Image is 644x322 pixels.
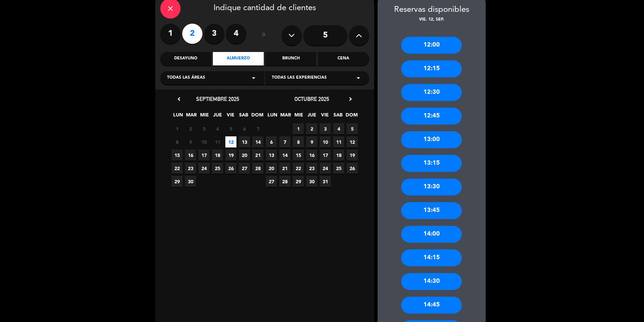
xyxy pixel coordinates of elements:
[199,111,210,122] span: MIE
[182,24,202,44] label: 2
[253,24,275,47] div: ó
[225,123,236,134] span: 5
[212,150,223,161] span: 18
[171,163,183,174] span: 22
[306,123,317,134] span: 2
[333,123,344,134] span: 4
[171,176,183,187] span: 29
[279,136,290,147] span: 7
[226,24,246,44] label: 4
[239,150,250,161] span: 20
[160,52,211,65] div: Desayuno
[198,163,210,174] span: 24
[279,163,290,174] span: 21
[185,163,196,174] span: 23
[267,111,278,122] span: LUN
[251,111,262,122] span: DOM
[239,136,250,147] span: 13
[347,150,358,161] span: 19
[320,136,331,147] span: 10
[252,163,263,174] span: 28
[266,176,277,187] span: 27
[160,24,181,44] label: 1
[265,52,316,65] div: Brunch
[279,176,290,187] span: 28
[212,136,223,147] span: 11
[306,111,317,122] span: JUE
[185,150,196,161] span: 16
[293,123,304,134] span: 1
[196,96,239,102] span: septiembre 2025
[320,163,331,174] span: 24
[354,74,362,82] i: arrow_drop_down
[293,150,304,161] span: 15
[204,24,224,44] label: 3
[320,123,331,134] span: 3
[239,163,250,174] span: 27
[250,74,258,82] i: arrow_drop_down
[401,249,462,266] div: 14:15
[213,52,264,65] div: Almuerzo
[293,136,304,147] span: 8
[252,136,263,147] span: 14
[318,52,369,65] div: Cena
[319,111,330,122] span: VIE
[401,60,462,77] div: 12:15
[171,136,183,147] span: 8
[378,3,486,17] div: Reservas disponibles
[266,136,277,147] span: 6
[172,111,184,122] span: LUN
[225,111,236,122] span: VIE
[212,123,223,134] span: 4
[171,123,183,134] span: 1
[186,111,197,122] span: MAR
[272,75,327,81] span: Todas las experiencias
[401,226,462,243] div: 14:00
[266,163,277,174] span: 20
[280,111,291,122] span: MAR
[171,150,183,161] span: 15
[401,179,462,195] div: 13:30
[306,176,317,187] span: 30
[332,111,344,122] span: SAB
[347,96,354,103] i: chevron_right
[306,163,317,174] span: 23
[239,123,250,134] span: 6
[401,131,462,148] div: 13:00
[306,136,317,147] span: 9
[346,111,357,122] span: DOM
[294,96,329,102] span: octubre 2025
[185,176,196,187] span: 30
[378,17,486,23] div: vie. 12, sep.
[198,123,210,134] span: 3
[166,4,174,12] i: close
[185,136,196,147] span: 9
[401,297,462,314] div: 14:45
[252,150,263,161] span: 21
[185,123,196,134] span: 2
[266,150,277,161] span: 13
[401,155,462,172] div: 13:15
[347,123,358,134] span: 5
[252,123,263,134] span: 7
[333,163,344,174] span: 25
[401,108,462,125] div: 12:45
[175,96,183,103] i: chevron_left
[333,150,344,161] span: 18
[212,111,223,122] span: JUE
[333,136,344,147] span: 11
[238,111,249,122] span: SAB
[198,136,210,147] span: 10
[212,163,223,174] span: 25
[347,136,358,147] span: 12
[401,273,462,290] div: 14:30
[306,150,317,161] span: 16
[347,163,358,174] span: 26
[279,150,290,161] span: 14
[293,176,304,187] span: 29
[293,111,304,122] span: MIE
[401,37,462,54] div: 12:00
[320,176,331,187] span: 31
[225,136,236,147] span: 12
[225,150,236,161] span: 19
